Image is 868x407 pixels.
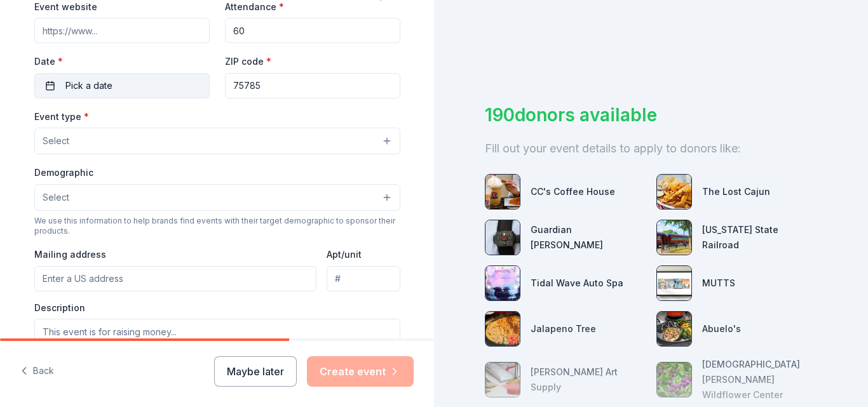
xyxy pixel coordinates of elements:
[34,128,400,154] button: Select
[702,276,735,291] div: MUTTS
[43,133,69,149] span: Select
[702,222,818,253] div: [US_STATE] State Railroad
[327,266,400,291] input: #
[34,248,106,261] label: Mailing address
[214,356,297,387] button: Maybe later
[485,312,520,346] img: photo for Jalapeno Tree
[657,175,691,209] img: photo for The Lost Cajun
[485,102,817,128] div: 190 donors available
[657,220,691,255] img: photo for Texas State Railroad
[225,55,271,68] label: ZIP code
[485,220,520,255] img: photo for Guardian Angel Device
[657,266,691,300] img: photo for MUTTS
[34,302,85,314] label: Description
[531,222,646,253] div: Guardian [PERSON_NAME]
[34,110,89,123] label: Event type
[531,276,623,291] div: Tidal Wave Auto Spa
[34,55,210,68] label: Date
[34,166,93,179] label: Demographic
[485,175,520,209] img: photo for CC's Coffee House
[702,184,770,199] div: The Lost Cajun
[485,138,817,159] div: Fill out your event details to apply to donors like:
[34,1,97,13] label: Event website
[34,266,317,291] input: Enter a US address
[531,184,615,199] div: CC's Coffee House
[34,216,400,236] div: We use this information to help brands find events with their target demographic to sponsor their...
[34,73,210,98] button: Pick a date
[65,78,112,93] span: Pick a date
[225,73,400,98] input: 12345 (U.S. only)
[327,248,362,261] label: Apt/unit
[20,358,54,385] button: Back
[485,266,520,300] img: photo for Tidal Wave Auto Spa
[657,312,691,346] img: photo for Abuelo's
[43,190,69,205] span: Select
[225,1,284,13] label: Attendance
[34,18,210,43] input: https://www...
[225,18,400,43] input: 20
[34,184,400,211] button: Select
